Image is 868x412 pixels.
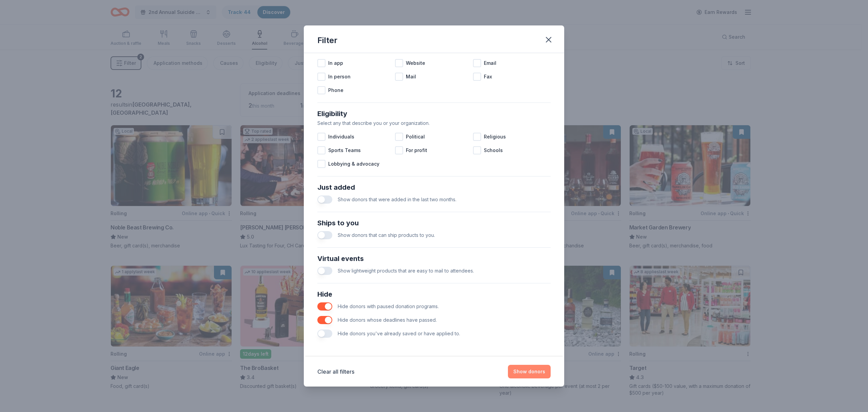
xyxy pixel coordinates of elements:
span: Political [406,133,425,141]
span: Hide donors whose deadlines have passed. [338,317,437,323]
button: Show donors [508,365,551,378]
span: Hide donors you've already saved or have applied to. [338,331,460,336]
span: Fax [484,73,492,81]
span: In person [328,73,351,81]
span: Sports Teams [328,146,361,154]
span: Mail [406,73,416,81]
button: Clear all filters [317,368,354,376]
span: Show lightweight products that are easy to mail to attendees. [338,268,474,274]
div: Select any that describe you or your organization. [317,119,551,127]
div: Virtual events [317,253,551,264]
span: Show donors that can ship products to you. [338,232,435,238]
div: Just added [317,182,551,193]
span: In app [328,59,343,67]
div: Eligibility [317,108,551,119]
span: Website [406,59,425,67]
span: Hide donors with paused donation programs. [338,303,439,309]
span: Individuals [328,133,354,141]
div: Hide [317,289,551,300]
div: Ships to you [317,218,551,228]
span: Religious [484,133,506,141]
span: Schools [484,146,503,154]
span: For profit [406,146,427,154]
span: Show donors that were added in the last two months. [338,196,456,202]
span: Lobbying & advocacy [328,160,379,168]
span: Phone [328,86,343,94]
div: Filter [317,35,337,46]
span: Email [484,59,496,67]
